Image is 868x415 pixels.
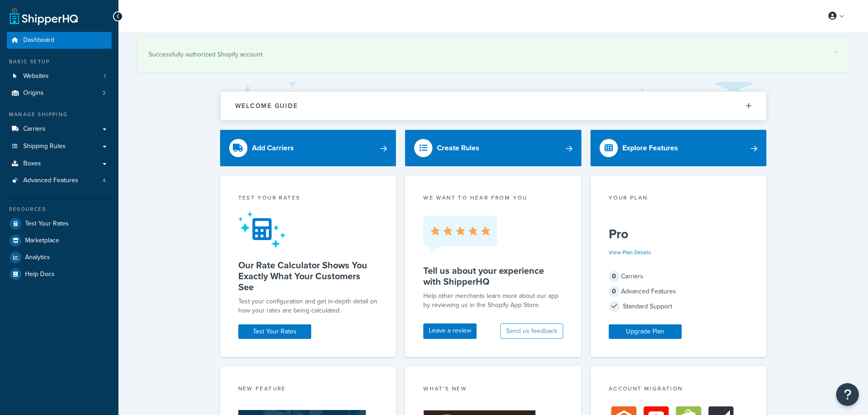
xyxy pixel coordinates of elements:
span: Marketplace [25,237,59,245]
a: Dashboard [7,32,112,49]
span: Help Docs [25,271,55,278]
span: 1 [104,72,106,80]
div: Basic Setup [7,58,112,66]
a: Help Docs [7,266,112,282]
div: Test your configuration and get in-depth detail on how your rates are being calculated. [238,297,378,315]
span: Analytics [25,254,50,261]
span: Carriers [23,125,46,133]
span: Shipping Rules [23,143,66,150]
span: Advanced Features [23,177,78,184]
div: Test your rates [238,194,378,204]
a: Upgrade Plan [609,324,682,339]
div: Standard Support [609,300,749,313]
p: Help other merchants learn more about our app by reviewing us in the Shopify App Store. [423,292,563,310]
button: Welcome Guide [221,92,766,120]
span: Origins [23,89,44,97]
h2: Welcome Guide [235,102,298,109]
h5: Tell us about your experience with ShipperHQ [423,265,563,287]
span: 4 [103,177,106,184]
a: Test Your Rates [7,215,112,232]
a: Create Rules [405,130,581,166]
li: Origins [7,85,112,102]
div: Manage Shipping [7,111,112,118]
span: Test Your Rates [25,220,69,228]
a: Marketplace [7,232,112,249]
a: Carriers [7,121,112,138]
li: Advanced Features [7,172,112,189]
h5: Our Rate Calculator Shows You Exactly What Your Customers See [238,260,378,292]
a: Advanced Features4 [7,172,112,189]
button: Open Resource Center [836,383,859,406]
a: Add Carriers [220,130,396,166]
span: Dashboard [23,36,54,44]
span: Boxes [23,160,41,168]
span: 2 [103,89,106,97]
a: Origins2 [7,85,112,102]
button: Send us feedback [500,323,563,339]
div: Resources [7,205,112,213]
div: Explore Features [622,142,678,154]
div: Create Rules [437,142,479,154]
div: Account Migration [609,384,749,395]
div: Your Plan [609,194,749,204]
h5: Pro [609,227,749,241]
div: What's New [423,384,563,395]
p: we want to hear from you [423,194,563,202]
a: View Plan Details [609,248,651,256]
a: Shipping Rules [7,138,112,155]
a: Analytics [7,249,112,266]
a: × [834,48,838,56]
span: 0 [609,286,620,297]
a: Test Your Rates [238,324,311,339]
div: Carriers [609,270,749,283]
span: Websites [23,72,49,80]
span: 0 [609,271,620,282]
li: Websites [7,68,112,85]
div: Add Carriers [252,142,294,154]
div: New Feature [238,384,378,395]
div: Advanced Features [609,285,749,298]
a: Explore Features [591,130,767,166]
a: Boxes [7,155,112,172]
a: Leave a review [423,323,477,339]
div: Successfully authorized Shopify account [149,48,838,61]
a: Websites1 [7,68,112,85]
